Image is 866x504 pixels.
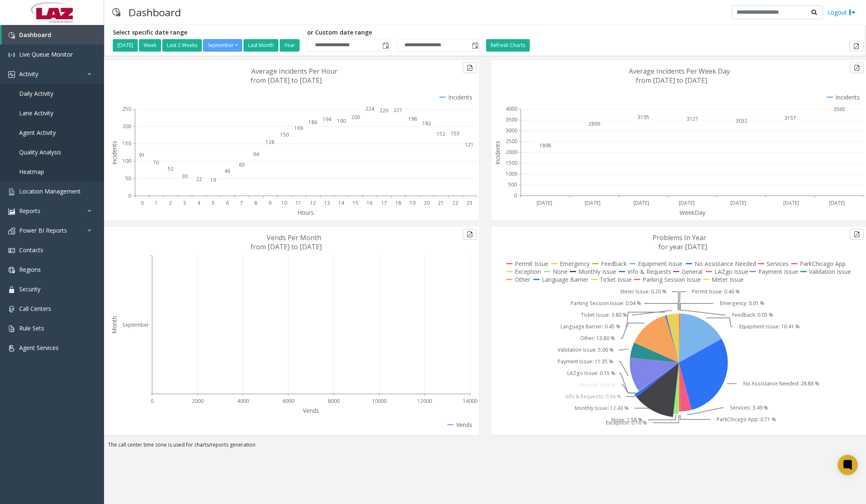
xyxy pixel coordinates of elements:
span: Location Management [19,187,81,195]
text: Emergency: 0.01 % [720,300,764,307]
text: Monthly Issue: 12.43 % [575,405,629,412]
text: 22 [452,199,458,206]
text: Incidents [494,141,501,165]
text: Hours [298,209,314,216]
text: 150 [280,131,289,138]
text: 4000 [506,105,517,112]
text: Parking Session Issue: 0.04 % [571,300,641,307]
text: 194 [323,116,332,123]
text: 0 [141,199,144,206]
span: Heatmap [19,168,44,176]
text: 13 [324,199,330,206]
text: WeekDay [680,209,706,216]
span: Quality Analysis [19,148,61,156]
text: 2 [169,199,172,206]
text: 153 [451,130,459,137]
text: [DATE] [783,199,799,206]
text: 6000 [283,397,294,405]
text: 200 [122,123,131,130]
text: 23 [466,199,472,206]
text: 3000 [506,127,517,134]
text: Equipment Issue: 16.41 % [739,323,800,330]
span: Dashboard [19,31,51,39]
span: Live Queue Monitor [19,50,73,58]
span: Lane Activity [19,109,53,117]
img: 'icon' [8,325,15,332]
text: 8 [254,199,257,206]
button: Export to pdf [850,229,864,240]
text: 10 [281,199,287,206]
span: Power BI Reports [19,226,67,234]
span: Contacts [19,246,43,254]
a: Dashboard [2,25,104,45]
span: Agent Activity [19,129,56,137]
text: 12 [310,199,316,206]
text: 6 [226,199,229,206]
text: 4 [197,199,201,206]
img: 'icon' [8,345,15,352]
span: Reports [19,207,40,215]
text: Services: 3.49 % [730,405,768,412]
h5: Select specific date range [113,29,301,36]
text: Info & Requests: 0.94 % [565,393,621,400]
text: 46 [224,167,230,174]
button: Refresh Charts [486,39,530,52]
span: Activity [19,70,38,78]
text: Exception: 0.16 % [606,420,647,427]
text: 5 [212,199,215,206]
text: 221 [394,107,402,114]
img: 'icon' [8,267,15,273]
text: 22 [196,176,202,183]
text: 100 [122,157,131,164]
text: 182 [422,120,431,127]
text: 1 [155,199,158,206]
text: Permit Issue: 0.46 % [692,288,740,295]
text: 1000 [506,170,517,177]
img: 'icon' [8,228,15,234]
text: 121 [465,141,474,148]
text: 3 [183,199,186,206]
text: 20 [424,199,429,206]
div: The call center time zone is used for charts/reports generation [104,441,866,453]
span: Rule Sets [19,324,44,332]
text: LAZgo Issue: 0.15 % [567,370,615,377]
h3: Dashboard [124,2,185,22]
text: Feedback: 0.03 % [732,312,773,319]
button: Week [139,39,161,52]
text: 17 [381,199,387,206]
text: 169 [294,124,303,132]
text: 4000 [237,397,249,405]
text: No Assistance Needed: 28.86 % [743,380,819,387]
text: Ticket Issue: 3.80 % [581,312,627,319]
span: Agent Services [19,344,59,352]
text: 0 [128,192,131,199]
text: 1500 [506,159,517,166]
text: Vends Per Month [267,233,321,242]
text: 70 [153,159,159,166]
text: 3565 [834,106,845,113]
text: 16 [367,199,372,206]
button: Export to pdf [463,62,477,73]
text: 200 [351,114,360,121]
text: None: 1.58 % [611,417,642,424]
img: 'icon' [8,71,15,78]
text: [DATE] [633,199,649,206]
text: Meter Issue: 0.20 % [620,288,667,295]
text: [DATE] [829,199,845,206]
text: 94 [253,151,259,158]
text: 7 [240,199,243,206]
text: 224 [365,105,375,112]
text: for year [DATE] [658,242,707,251]
text: 10000 [372,397,387,405]
text: 152 [437,130,445,137]
text: 12000 [417,397,432,405]
text: 50 [125,175,131,182]
text: 3157 [784,114,796,122]
text: 190 [337,117,346,124]
text: [DATE] [679,199,695,206]
text: Average Incidents Per Hour [251,67,337,76]
text: [DATE] [585,199,600,206]
img: 'icon' [8,32,15,39]
text: [DATE] [536,199,552,206]
text: Incidents [110,141,118,165]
